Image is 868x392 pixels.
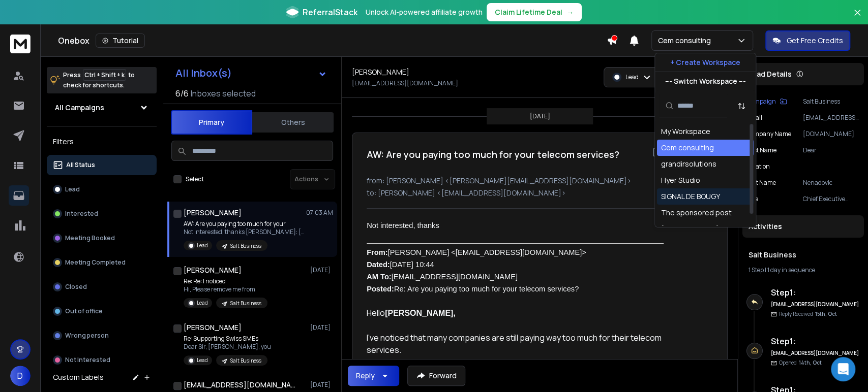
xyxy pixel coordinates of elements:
[731,96,752,116] button: Sort by Sort A-Z
[65,332,109,340] p: Wrong person
[65,283,87,291] p: Closed
[652,147,713,157] p: [DATE] : 07:03 am
[625,73,639,81] font: Lead
[793,336,796,347] font: :
[394,285,579,293] font: Re: Are you paying too much for your telecom services?
[661,126,710,137] div: My Workspace
[746,129,791,138] font: Company Name
[230,357,261,364] font: Salt Business
[310,266,333,274] p: [DATE]
[63,70,135,90] p: Press to check for shortcuts.
[661,208,732,218] div: The sponsored post
[310,380,331,389] font: [DATE]
[47,204,157,224] button: Interested
[790,287,793,298] font: 1
[65,258,126,267] p: Meeting Completed
[530,112,550,120] p: [DATE]
[10,366,31,386] button: D
[658,36,715,46] p: Cem consulting
[367,273,392,281] font: AM To:
[746,97,776,106] font: Campaign
[367,248,388,256] font: From:
[96,34,145,48] button: Tutorial
[661,175,700,185] font: Hyer Studio
[771,287,790,298] font: Step
[803,114,860,122] p: [EMAIL_ADDRESS][DOMAIN_NAME]
[407,366,465,386] button: Forward
[790,336,793,347] font: 1
[184,380,295,390] h1: [EMAIL_ADDRESS][DOMAIN_NAME]
[487,3,582,21] button: Claim Lifetime Deal→
[367,332,663,355] font: I've noticed that many companies are still paying way too much for their telecom services.
[65,185,80,193] p: Lead
[197,299,208,306] font: Lead
[306,209,333,217] p: 07:03 AM
[367,285,394,293] font: Posted:
[184,322,242,332] font: [PERSON_NAME]
[746,97,787,106] button: Campaign
[310,323,331,332] font: [DATE]
[670,57,740,68] p: + Create Workspace
[356,371,375,380] font: Reply
[566,7,574,17] span: →
[367,148,619,160] font: AW: Are you paying too much for your telecom services?
[851,6,864,30] button: Close banner
[661,191,720,202] div: SIGNAL DE BOUGY
[803,130,860,138] p: [DOMAIN_NAME]
[799,359,822,366] font: 14th, Oct
[184,228,306,236] p: Not interested, thanks [PERSON_NAME]: [PERSON_NAME]
[184,277,226,285] font: Re: Re: I noticed
[303,6,357,18] span: ReferralStack
[348,366,399,386] button: Reply
[367,221,439,230] font: Not interested, thanks
[175,68,232,78] h1: All Inbox(s)
[367,307,385,318] font: Hello
[779,359,797,366] font: Opened
[367,260,390,269] font: Dated:
[184,334,258,343] font: Re: Supporting Swiss SMEs
[771,336,790,347] font: Step
[167,63,335,83] button: All Inbox(s)
[655,53,756,72] button: + Create Workspace
[765,30,850,51] button: Get Free Credits
[65,356,110,364] p: Not Interested
[47,277,157,297] button: Closed
[47,155,157,175] button: All Status
[184,265,242,275] font: [PERSON_NAME]
[47,135,157,149] h3: Filters
[803,195,860,203] p: Chief Executive Officer I Vice Chairman I Owner
[661,224,719,234] div: [DOMAIN_NAME]
[779,310,837,318] p: Reply Received
[65,307,103,315] p: Out of office
[65,234,115,242] p: Meeting Booked
[184,342,271,351] font: Dear Sir, [PERSON_NAME], you
[665,76,746,86] p: --- Switch Workspace ---
[171,110,252,135] button: Primary
[749,69,792,79] font: Lead Details
[47,350,157,370] button: Not Interested
[787,36,843,46] p: Get Free Credits
[252,111,334,134] button: Others
[803,146,817,154] font: Dear
[390,260,434,269] font: [DATE] 10:44
[47,325,157,346] button: Wrong person
[47,301,157,321] button: Out of office
[392,273,518,281] font: [EMAIL_ADDRESS][DOMAIN_NAME]
[186,175,204,183] label: Select
[197,242,208,249] font: Lead
[47,228,157,248] button: Meeting Booked
[749,266,858,274] div: |
[230,242,261,250] p: Salt Business
[184,285,267,293] p: Hi, Please remove me from
[661,159,716,169] div: grandirsolutions
[767,266,815,274] span: 1 day in sequence
[367,176,713,186] p: from: [PERSON_NAME] <[PERSON_NAME][EMAIL_ADDRESS][DOMAIN_NAME]>
[58,34,607,48] div: Onebox
[749,221,782,231] font: Activities
[749,266,764,274] span: 1 Step
[661,143,714,152] font: Cem consulting
[66,161,95,169] p: All Status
